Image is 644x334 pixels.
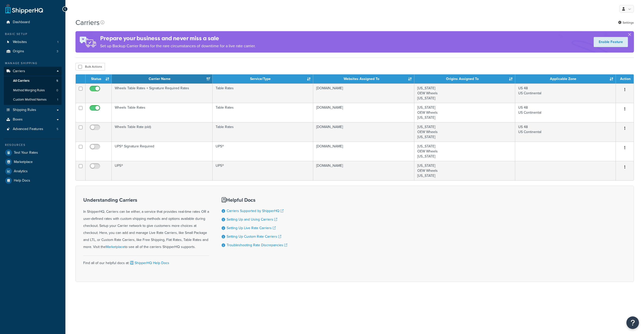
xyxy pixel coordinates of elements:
[618,19,634,26] a: Settings
[4,67,62,105] li: Carriers
[4,76,62,86] li: All Carriers
[4,124,62,134] a: Advanced Features 5
[222,197,287,203] h3: Helpful Docs
[4,143,62,147] div: Resources
[75,31,100,53] img: ad-rules-rateshop-fe6ec290ccb7230408bd80ed9643f0289d75e0ffd9eb532fc0e269fcd187b520.png
[4,124,62,134] li: Advanced Features
[213,83,313,103] td: Table Rates
[13,108,36,112] span: Shipping Rules
[4,86,62,95] li: Method Merging Rules
[515,103,616,122] td: US 48 US Continental
[594,37,628,47] a: Enable Feature
[4,47,62,56] a: Origins 3
[313,83,414,103] td: [DOMAIN_NAME]
[4,167,62,176] a: Analytics
[4,105,62,115] a: Shipping Rules
[4,37,62,47] a: Websites 1
[313,103,414,122] td: [DOMAIN_NAME]
[56,79,58,83] span: 5
[515,83,616,103] td: US 48 US Continental
[112,122,213,142] td: Wheels Table Rate (old)
[626,316,639,329] button: Open Resource Center
[4,47,62,56] li: Origins
[57,98,58,102] span: 1
[13,88,45,93] span: Method Merging Rules
[414,74,515,83] th: Origins Assigned To: activate to sort column ascending
[13,127,43,131] span: Advanced Features
[213,74,313,83] th: Service/Type: activate to sort column ascending
[57,49,58,54] span: 3
[4,157,62,166] a: Marketplace
[112,74,213,83] th: Carrier Name: activate to sort column ascending
[129,260,169,266] a: ShipperHQ Help Docs
[227,217,277,222] a: Setting Up and Using Carriers
[56,88,58,93] span: 0
[100,43,256,50] p: Set up Backup Carrier Rates for the rare circumstances of downtime for a live rate carrier.
[227,225,276,231] a: Setting Up Live Rate Carriers
[213,161,313,180] td: UPS®
[227,234,281,239] a: Setting Up Custom Rate Carriers
[313,161,414,180] td: [DOMAIN_NAME]
[86,74,112,83] th: Status: activate to sort column ascending
[4,86,62,95] a: Method Merging Rules 0
[5,4,43,14] a: ShipperHQ Home
[515,122,616,142] td: US 48 US Continental
[227,242,287,248] a: Troubleshooting Rate Discrepancies
[414,103,515,122] td: [US_STATE] OEW Wheels [US_STATE]
[4,115,62,124] a: Boxes
[83,197,209,203] h3: Understanding Carriers
[112,161,213,180] td: UPS®
[213,142,313,161] td: UPS®
[4,95,62,104] li: Custom Method Names
[75,63,105,70] button: Bulk Actions
[227,208,284,214] a: Carriers Supported by ShipperHQ
[313,74,414,83] th: Websites Assigned To: activate to sort column ascending
[112,103,213,122] td: Wheels Table Rates
[14,179,30,183] span: Help Docs
[13,20,30,24] span: Dashboard
[515,74,616,83] th: Applicable Zone: activate to sort column ascending
[14,160,33,164] span: Marketplace
[106,244,125,249] a: Marketplace
[4,32,62,36] div: Basic Setup
[13,40,27,44] span: Websites
[112,142,213,161] td: UPS® Signature Required
[414,83,515,103] td: [US_STATE] OEW Wheels [US_STATE]
[4,67,62,76] a: Carriers
[4,18,62,27] a: Dashboard
[13,49,24,54] span: Origins
[4,61,62,65] div: Manage Shipping
[4,95,62,104] a: Custom Method Names 1
[57,127,58,131] span: 5
[13,117,23,122] span: Boxes
[13,79,29,83] span: All Carriers
[616,74,634,83] th: Action
[313,142,414,161] td: [DOMAIN_NAME]
[414,122,515,142] td: [US_STATE] OEW Wheels [US_STATE]
[414,142,515,161] td: [US_STATE] OEW Wheels [US_STATE]
[13,98,47,102] span: Custom Method Names
[57,40,58,44] span: 1
[100,34,256,43] h4: Prepare your business and never miss a sale
[14,151,38,155] span: Test Your Rates
[4,176,62,185] a: Help Docs
[83,197,209,251] div: In ShipperHQ, Carriers can be either, a service that provides real-time rates OR a user-defined r...
[14,169,28,174] span: Analytics
[4,76,62,86] a: All Carriers 5
[112,83,213,103] td: Wheels Table Rates + Signature Required Rates
[13,69,25,73] span: Carriers
[4,148,62,157] a: Test Your Rates
[83,256,209,267] div: Find all of our helpful docs at:
[414,161,515,180] td: [US_STATE] OEW Wheels [US_STATE]
[75,18,100,27] h1: Carriers
[213,122,313,142] td: Table Rates
[213,103,313,122] td: Table Rates
[4,37,62,47] li: Websites
[313,122,414,142] td: [DOMAIN_NAME]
